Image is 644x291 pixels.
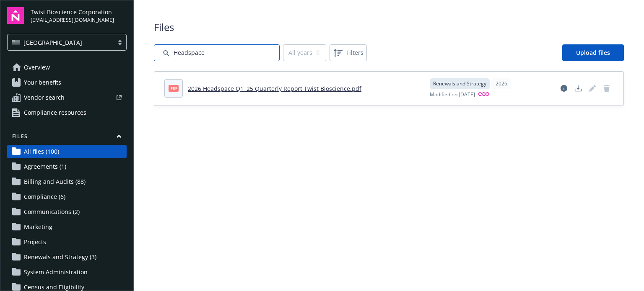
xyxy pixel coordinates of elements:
span: [GEOGRAPHIC_DATA] [12,38,109,47]
a: View file details [557,82,571,95]
a: Vendor search [7,91,127,104]
span: Delete document [600,82,613,95]
span: [GEOGRAPHIC_DATA] [23,38,82,47]
span: pdf [169,85,179,91]
a: Your benefits [7,76,127,89]
a: Upload files [562,44,624,61]
a: Download document [571,82,585,95]
a: Compliance (6) [7,190,127,203]
span: Filters [346,48,364,57]
span: Twist Bioscience Corporation [31,8,114,16]
a: Marketing [7,220,127,234]
span: Vendor search [24,91,65,104]
a: Overview [7,61,127,74]
span: Files [154,20,624,34]
span: Compliance resources [24,106,86,119]
span: Your benefits [24,76,61,89]
div: 2026 [491,78,512,89]
a: 2026 Headspace Q1 '25 Quarterly Report Twist Bioscience.pdf [188,85,361,93]
a: Renewals and Strategy (3) [7,250,127,264]
span: Billing and Audits (88) [24,175,86,188]
img: navigator-logo.svg [7,7,24,24]
a: All files (100) [7,145,127,158]
a: Agreements (1) [7,160,127,173]
a: System Administration [7,265,127,279]
span: Modified on [DATE] [430,91,475,99]
span: Projects [24,235,46,249]
input: Search by file name... [154,44,280,61]
span: Upload files [576,49,610,57]
span: Overview [24,61,50,74]
a: Billing and Audits (88) [7,175,127,188]
span: All files (100) [24,145,59,158]
a: Communications (2) [7,205,127,219]
a: Projects [7,235,127,249]
span: Compliance (6) [24,190,65,203]
button: Twist Bioscience Corporation[EMAIL_ADDRESS][DOMAIN_NAME] [31,7,127,24]
span: Communications (2) [24,205,80,219]
button: Filters [330,44,367,61]
span: Renewals and Strategy (3) [24,250,96,264]
span: Edit document [586,82,599,95]
span: [EMAIL_ADDRESS][DOMAIN_NAME] [31,16,114,24]
span: System Administration [24,265,88,279]
span: Marketing [24,220,52,234]
a: Compliance resources [7,106,127,119]
span: Renewals and Strategy [433,80,486,88]
button: Files [7,133,127,143]
span: Agreements (1) [24,160,66,173]
span: Filters [331,46,365,59]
